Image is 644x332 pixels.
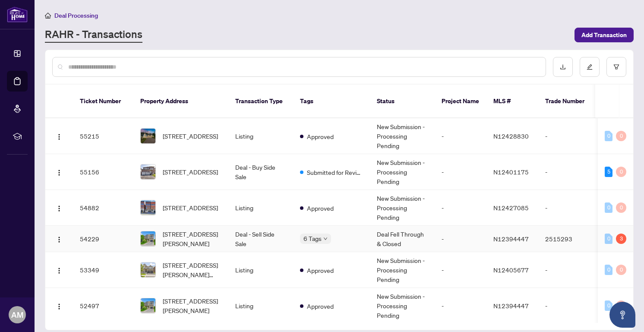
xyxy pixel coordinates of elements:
img: logo [7,6,28,22]
td: - [435,226,486,252]
td: Listing [228,252,293,288]
th: Ticket Number [73,85,133,118]
span: download [560,64,566,70]
span: [STREET_ADDRESS] [163,167,218,177]
td: New Submission - Processing Pending [370,252,435,288]
span: Submitted for Review [307,168,363,177]
td: New Submission - Processing Pending [370,288,435,324]
td: Deal - Sell Side Sale [228,226,293,252]
img: thumbnail-img [141,129,155,143]
div: 0 [605,202,612,213]
td: - [538,190,599,226]
span: N12401175 [493,168,529,176]
th: Project Name [435,85,486,118]
td: New Submission - Processing Pending [370,154,435,190]
span: [STREET_ADDRESS][PERSON_NAME] [163,296,221,315]
div: 0 [616,131,626,141]
td: - [538,252,599,288]
td: New Submission - Processing Pending [370,118,435,154]
div: 0 [616,167,626,177]
td: Deal Fell Through & Closed [370,226,435,252]
img: Logo [56,267,63,274]
div: 0 [605,300,612,311]
td: Listing [228,118,293,154]
img: Logo [56,303,63,310]
div: 0 [605,234,612,244]
span: home [45,13,51,19]
td: - [435,288,486,324]
span: N12405677 [493,266,529,274]
td: 55215 [73,118,133,154]
th: Trade Number [538,85,599,118]
a: RAHR - Transactions [45,27,142,43]
span: Approved [307,132,334,141]
img: thumbnail-img [141,200,155,215]
td: 52497 [73,288,133,324]
td: 55156 [73,154,133,190]
span: Approved [307,266,334,275]
div: 0 [616,265,626,275]
span: N12394447 [493,302,529,310]
td: Listing [228,190,293,226]
button: Logo [52,299,66,313]
button: download [553,57,573,77]
span: Add Transaction [581,28,627,42]
td: Deal - Buy Side Sale [228,154,293,190]
button: Open asap [609,302,635,328]
button: Logo [52,129,66,143]
img: thumbnail-img [141,164,155,179]
button: Logo [52,201,66,215]
td: - [538,154,599,190]
td: - [435,154,486,190]
span: [STREET_ADDRESS][PERSON_NAME] [163,229,221,248]
td: 54229 [73,226,133,252]
img: Logo [56,169,63,176]
div: 0 [605,131,612,141]
div: 0 [616,300,626,311]
span: 6 Tags [303,234,322,243]
span: N12427085 [493,204,529,212]
img: thumbnail-img [141,298,155,313]
td: Listing [228,288,293,324]
img: Logo [56,205,63,212]
img: Logo [56,236,63,243]
span: AM [11,309,23,321]
span: edit [587,64,593,70]
span: [STREET_ADDRESS][PERSON_NAME][PERSON_NAME] [163,260,221,279]
img: Logo [56,133,63,140]
td: - [435,118,486,154]
th: Tags [293,85,370,118]
img: thumbnail-img [141,262,155,277]
th: Transaction Type [228,85,293,118]
span: Approved [307,301,334,311]
div: 3 [616,234,626,244]
td: 53349 [73,252,133,288]
th: MLS # [486,85,538,118]
th: Property Address [133,85,228,118]
td: - [435,190,486,226]
button: Logo [52,232,66,246]
span: N12428830 [493,132,529,140]
div: 0 [605,265,612,275]
button: filter [606,57,626,77]
span: down [323,237,328,241]
td: - [435,252,486,288]
div: 5 [605,167,612,177]
button: Logo [52,263,66,277]
span: [STREET_ADDRESS] [163,203,218,212]
div: 0 [616,202,626,213]
td: 2515293 [538,226,599,252]
button: Logo [52,165,66,179]
td: 54882 [73,190,133,226]
span: filter [613,64,619,70]
td: - [538,288,599,324]
img: thumbnail-img [141,231,155,246]
td: - [538,118,599,154]
span: [STREET_ADDRESS] [163,131,218,141]
button: edit [580,57,600,77]
span: N12394447 [493,235,529,243]
th: Status [370,85,435,118]
span: Deal Processing [54,12,98,19]
span: Approved [307,203,334,213]
td: New Submission - Processing Pending [370,190,435,226]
